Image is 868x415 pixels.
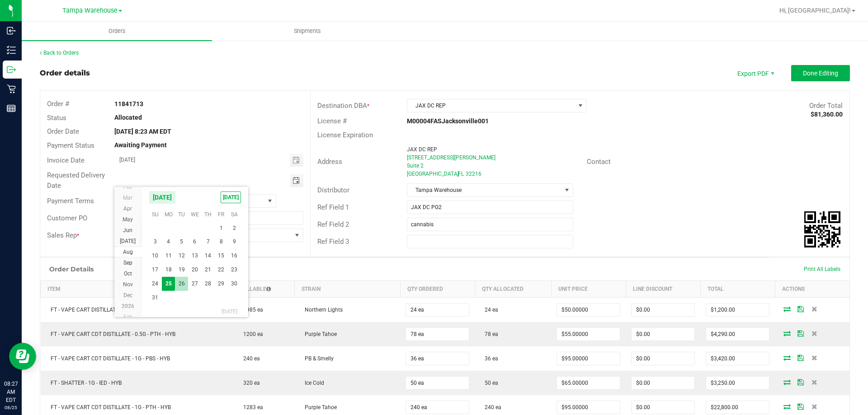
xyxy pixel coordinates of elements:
[239,355,260,362] span: 240 ea
[317,117,347,125] span: License #
[123,281,133,288] span: Nov
[124,270,132,277] span: Oct
[228,221,241,235] td: Saturday, August 2, 2025
[706,303,769,316] input: 0
[162,235,175,249] td: Monday, August 4, 2025
[794,331,807,336] span: Save Order Detail
[779,7,851,14] span: Hi, [GEOGRAPHIC_DATA]!
[149,305,241,318] th: [DATE]
[239,404,263,410] span: 1283 ea
[557,303,620,316] input: 0
[803,70,838,77] span: Done Editing
[406,303,469,316] input: 0
[188,208,201,221] th: We
[188,249,201,263] td: Wednesday, August 13, 2025
[407,99,575,112] span: JAX DC REP
[300,307,343,313] span: Northern Lights
[47,100,69,108] span: Order #
[175,277,188,291] span: 26
[49,266,94,273] h1: Order Details
[175,263,188,277] td: Tuesday, August 19, 2025
[162,263,175,277] td: Monday, August 18, 2025
[7,104,16,113] inline-svg: Reports
[228,235,241,249] span: 9
[188,263,201,277] span: 20
[215,249,228,263] td: Friday, August 15, 2025
[201,263,214,277] span: 21
[632,328,694,340] input: 0
[120,238,136,244] span: [DATE]
[557,352,620,365] input: 0
[123,205,132,212] span: Apr
[317,203,349,211] span: Ref Field 1
[162,277,175,291] span: 25
[215,221,228,235] td: Friday, August 1, 2025
[557,328,620,340] input: 0
[807,379,821,385] span: Delete Order Detail
[480,331,498,337] span: 78 ea
[149,291,162,305] td: Sunday, August 31, 2025
[162,249,175,263] span: 11
[114,128,171,135] strong: [DATE] 8:23 AM EDT
[400,281,475,298] th: Qty Ordered
[188,249,201,263] span: 13
[149,249,162,263] td: Sunday, August 10, 2025
[123,249,133,255] span: Aug
[557,377,620,389] input: 0
[632,303,694,316] input: 0
[7,46,16,55] inline-svg: Inventory
[162,263,175,277] span: 18
[47,214,87,222] span: Customer PO
[175,208,188,221] th: Tu
[706,352,769,365] input: 0
[46,355,170,362] span: FT - VAPE CART CDT DISTILLATE - 1G - PBS - HYB
[175,249,188,263] span: 12
[215,208,228,221] th: Fr
[791,65,850,81] button: Done Editing
[407,146,437,153] span: JAX DC REP
[188,235,201,249] span: 6
[4,404,18,411] p: 08/25
[239,307,263,313] span: 3985 ea
[317,102,367,110] span: Destination DBA
[728,65,782,81] li: Export PDF
[700,281,775,298] th: Total
[149,235,162,249] td: Sunday, August 3, 2025
[794,404,807,409] span: Save Order Detail
[480,355,498,362] span: 36 ea
[4,380,18,404] p: 08:27 AM EDT
[466,171,481,177] span: 32216
[123,260,132,266] span: Sep
[706,377,769,389] input: 0
[123,216,133,223] span: May
[96,27,138,35] span: Orders
[201,249,214,263] td: Thursday, August 14, 2025
[804,211,840,247] img: Scan me!
[228,221,241,235] span: 2
[317,158,342,166] span: Address
[706,328,769,340] input: 0
[201,263,214,277] td: Thursday, August 21, 2025
[162,235,175,249] span: 4
[215,277,228,291] td: Friday, August 29, 2025
[406,328,469,340] input: 0
[290,174,303,187] span: Toggle calendar
[632,401,694,414] input: 0
[149,208,162,221] th: Su
[406,377,469,389] input: 0
[811,111,843,118] strong: $81,360.00
[40,68,90,79] div: Order details
[407,184,561,196] span: Tampa Warehouse
[794,306,807,312] span: Save Order Detail
[47,127,79,135] span: Order Date
[46,307,162,313] span: FT - VAPE CART DISTILLATE - 0.5G - NOL - IND
[233,281,295,298] th: Sellable
[215,249,228,263] span: 15
[201,249,214,263] span: 14
[807,306,821,312] span: Delete Order Detail
[149,277,162,291] td: Sunday, August 24, 2025
[480,404,501,410] span: 240 ea
[215,263,228,277] td: Friday, August 22, 2025
[7,26,16,35] inline-svg: Inbound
